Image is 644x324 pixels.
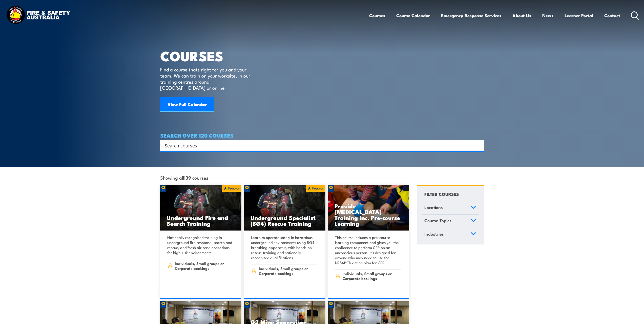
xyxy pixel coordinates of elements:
[604,9,620,22] a: Contact
[328,185,409,231] a: Provide [MEDICAL_DATA] Training inc. Pre-course Learning
[166,142,474,149] form: Search form
[335,203,403,226] h3: Provide [MEDICAL_DATA] Training inc. Pre-course Learning
[424,204,443,211] span: Locations
[184,174,208,181] strong: 139 courses
[251,215,319,226] h3: Underground Specialist (BG4) Rescue Training
[512,9,531,22] a: About Us
[343,271,401,281] span: Individuals, Small groups or Corporate bookings
[424,217,451,224] span: Course Topics
[369,9,385,22] a: Courses
[396,9,430,22] a: Course Calendar
[160,175,208,180] span: Showing all
[160,185,242,231] a: Underground Fire and Search Training
[475,142,482,149] button: Search magnifier button
[422,215,479,228] a: Course Topics
[542,9,553,22] a: News
[160,132,484,138] h4: SEARCH OVER 120 COURSES
[424,231,444,237] span: Industries
[441,9,501,22] a: Emergency Response Services
[422,228,479,241] a: Industries
[165,142,473,149] input: Search input
[175,261,233,271] span: Individuals, Small groups or Corporate bookings
[160,97,214,112] a: View Full Calendar
[251,235,317,260] p: Learn to operate safely in hazardous underground environments using BG4 breathing apparatus, with...
[160,50,258,62] h1: COURSES
[244,185,325,231] img: Underground mine rescue
[167,215,235,226] h3: Underground Fire and Search Training
[335,235,401,265] p: This course includes a pre-course learning component and gives you the confidence to perform CPR ...
[160,66,253,91] p: Find a course thats right for you and your team. We can train on your worksite, in our training c...
[244,185,325,231] a: Underground Specialist (BG4) Rescue Training
[422,201,479,215] a: Locations
[565,9,593,22] a: Learner Portal
[167,235,233,255] p: Nationally recognised training in underground fire response, search and rescue, and fresh air bas...
[424,190,459,197] h4: FILTER COURSES
[259,266,317,276] span: Individuals, Small groups or Corporate bookings
[328,185,409,231] img: Low Voltage Rescue and Provide CPR
[160,185,242,231] img: Underground mine rescue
